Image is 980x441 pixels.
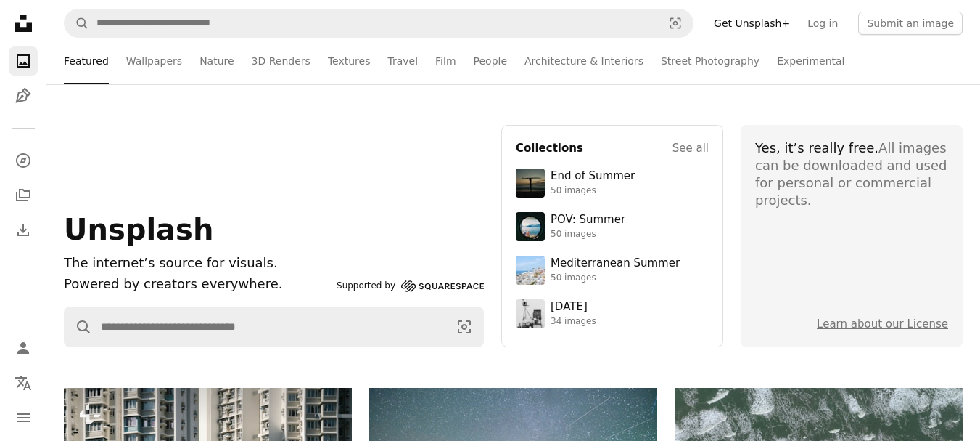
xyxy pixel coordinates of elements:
[858,12,963,35] button: Submit an image
[551,185,635,197] div: 50 images
[9,81,38,110] a: Illustrations
[777,38,844,84] a: Experimental
[658,9,693,37] button: Visual search
[799,12,847,35] a: Log in
[516,299,545,328] img: photo-1682590564399-95f0109652fe
[65,9,89,37] button: Search Unsplash
[551,169,635,184] div: End of Summer
[9,216,38,245] a: Download History
[337,278,484,295] a: Supported by
[252,38,310,84] a: 3D Renders
[64,9,693,38] form: Find visuals sitewide
[661,38,759,84] a: Street Photography
[9,46,38,76] a: Photos
[474,38,508,84] a: People
[516,256,709,285] a: Mediterranean Summer50 images
[516,256,545,285] img: premium_photo-1688410049290-d7394cc7d5df
[551,256,680,271] div: Mediterranean Summer
[551,229,625,240] div: 50 images
[199,38,234,84] a: Nature
[516,139,583,157] h4: Collections
[64,274,331,295] p: Powered by creators everywhere.
[64,307,484,347] form: Find visuals sitewide
[328,38,371,84] a: Textures
[65,307,92,347] button: Search Unsplash
[672,139,709,157] a: See all
[755,139,948,209] div: All images can be downloaded and used for personal or commercial projects.
[9,146,38,175] a: Explore
[551,272,680,284] div: 50 images
[516,169,545,198] img: premium_photo-1754398386796-ea3dec2a6302
[755,140,878,155] span: Yes, it’s really free.
[551,300,596,315] div: [DATE]
[516,169,709,198] a: End of Summer50 images
[9,403,38,432] button: Menu
[64,253,331,274] h1: The internet’s source for visuals.
[524,38,643,84] a: Architecture & Interiors
[551,316,596,328] div: 34 images
[516,212,545,241] img: premium_photo-1753820185677-ab78a372b033
[817,317,948,331] a: Learn about our License
[435,38,456,84] a: Film
[9,368,38,397] button: Language
[445,307,483,347] button: Visual search
[516,212,709,241] a: POV: Summer50 images
[516,299,709,328] a: [DATE]34 images
[9,333,38,363] a: Log in / Sign up
[551,213,625,227] div: POV: Summer
[705,12,799,35] a: Get Unsplash+
[387,38,418,84] a: Travel
[9,181,38,210] a: Collections
[126,38,182,84] a: Wallpapers
[64,213,213,246] span: Unsplash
